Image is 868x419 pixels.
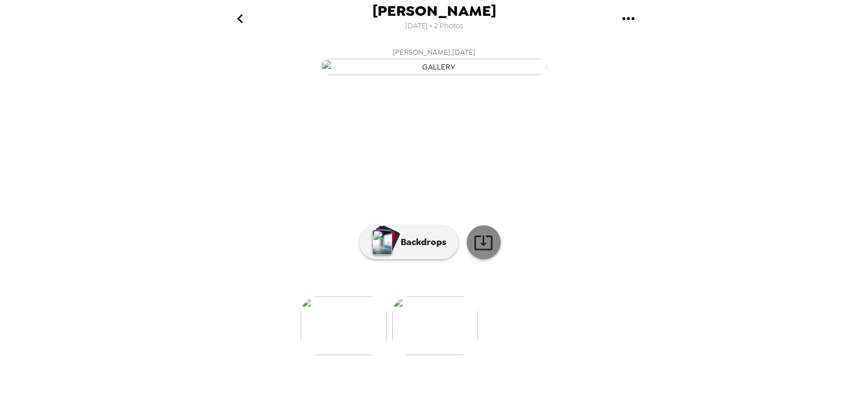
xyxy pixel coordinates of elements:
img: gallery [392,296,478,355]
span: [PERSON_NAME] [372,3,496,19]
p: Backdrops [395,235,446,249]
span: [DATE] • 2 Photos [405,19,463,34]
button: [PERSON_NAME],[DATE] [208,42,660,78]
span: [PERSON_NAME] , [DATE] [393,46,475,59]
img: gallery [301,296,387,355]
img: gallery [321,59,547,75]
button: Backdrops [359,225,458,259]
